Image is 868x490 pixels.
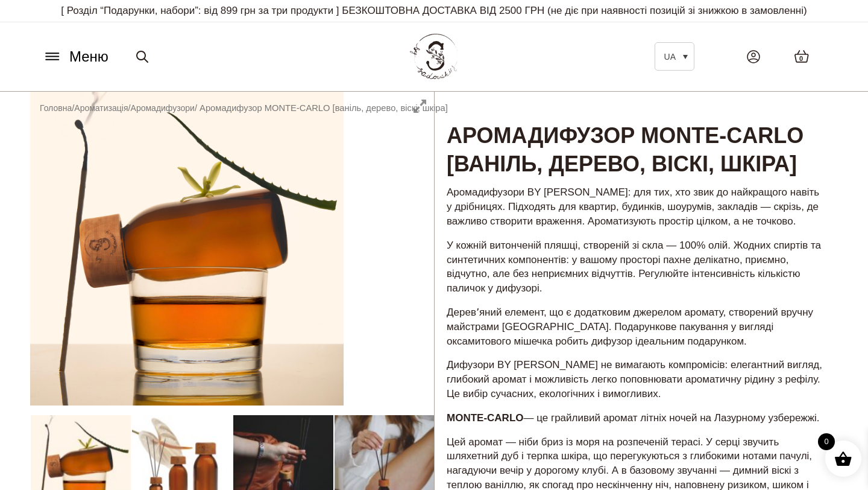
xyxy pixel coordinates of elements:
button: Меню [39,45,112,68]
p: Деревʼяний елемент, що є додатковим джерелом аромату, створений вручну майстрами [GEOGRAPHIC_DATA... [447,305,826,348]
span: Меню [69,46,108,68]
p: — це грайливий аромат літніх ночей на Лазурному узбережжі. [447,411,826,425]
span: UA [664,52,676,62]
p: У кожній витонченій пляшці, створеній зі скла — 100% олій. Жодних спиртів та синтетичних компонен... [447,238,826,296]
p: Аромадифузори BY [PERSON_NAME]: для тих, хто звик до найкращого навіть у дрібницях. Підходять для... [447,185,826,228]
span: 0 [818,433,835,450]
a: 0 [782,37,822,75]
nav: Breadcrumb [40,101,448,115]
a: Головна [40,103,72,113]
img: BY SADOVSKIY [410,34,458,79]
p: Дифузори BY [PERSON_NAME] не вимагають компромісів: елегантний вигляд, глибокий аромат і можливіс... [447,358,826,401]
a: Аромадифузори [131,103,195,113]
a: Ароматизація [74,103,128,113]
a: UA [655,42,694,71]
h1: Аромадифузор MONTE-CARLO [ваніль, дерево, віскі, шкіра] [435,92,838,180]
strong: MONTE-CARLO [447,412,523,424]
span: 0 [799,54,803,64]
